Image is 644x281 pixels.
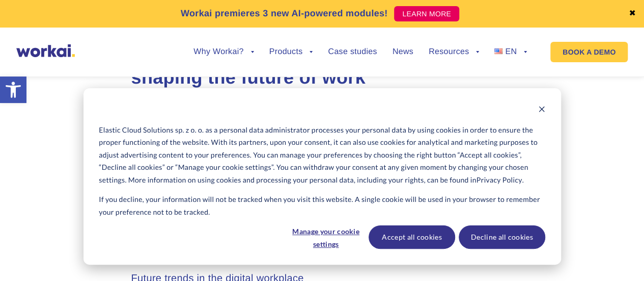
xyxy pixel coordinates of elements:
[181,7,388,20] p: Workai premieres 3 new AI-powered modules!
[429,48,479,56] a: Resources
[477,174,522,187] a: Privacy Policy
[83,88,561,265] div: Cookie banner
[494,48,527,56] a: EN
[5,193,280,276] iframe: Popup CTA
[538,104,545,117] button: Dismiss cookie banner
[550,42,628,62] a: BOOK A DEMO
[193,48,254,56] a: Why Workai?
[287,225,365,249] button: Manage your cookie settings
[328,48,377,56] a: Case studies
[99,193,545,218] p: If you decline, your information will not be tracked when you visit this website. A single cookie...
[393,48,413,56] a: News
[629,10,636,18] a: ✖
[505,47,517,56] span: EN
[269,48,313,56] a: Products
[99,124,545,187] p: Elastic Cloud Solutions sp. z o. o. as a personal data administrator processes your personal data...
[394,6,459,21] a: LEARN MORE
[459,225,545,249] button: Decline all cookies
[369,225,455,249] button: Accept all cookies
